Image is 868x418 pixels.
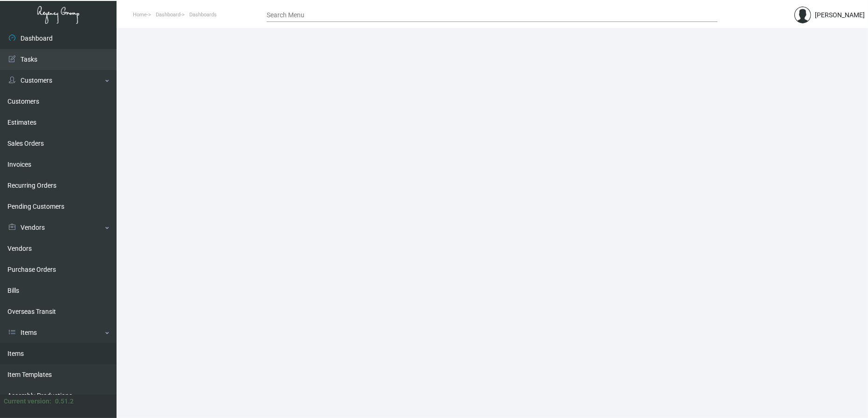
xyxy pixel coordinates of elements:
[189,12,217,18] span: Dashboards
[794,7,811,23] img: admin@bootstrapmaster.com
[156,12,180,18] span: Dashboard
[815,10,865,20] div: [PERSON_NAME]
[4,397,51,406] div: Current version:
[133,12,147,18] span: Home
[55,397,74,406] div: 0.51.2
